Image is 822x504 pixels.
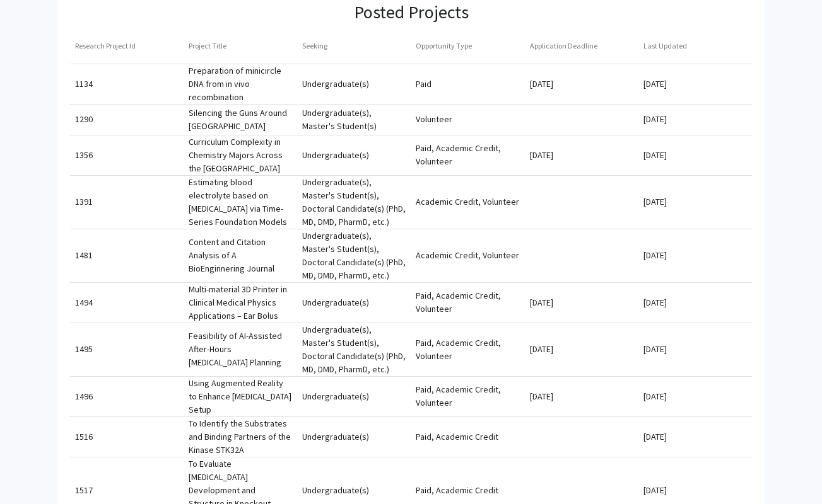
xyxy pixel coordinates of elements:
mat-cell: Paid, Academic Credit [411,421,524,452]
mat-cell: [DATE] [525,335,638,365]
mat-cell: Paid, Academic Credit, Volunteer [411,381,524,411]
mat-cell: Paid [411,69,524,99]
mat-cell: Academic Credit, Volunteer [411,241,524,271]
mat-cell: Content and Citation Analysis of A BioEnginnering Journal [184,236,297,275]
mat-cell: [DATE] [638,140,752,170]
iframe: Chat [9,447,54,495]
mat-cell: 1134 [70,69,184,99]
mat-cell: [DATE] [638,287,752,318]
mat-cell: [DATE] [638,241,752,271]
mat-header-cell: Last Updated [638,28,752,64]
mat-cell: [DATE] [525,69,638,99]
mat-cell: [DATE] [638,187,752,217]
mat-cell: 1496 [70,381,184,411]
mat-cell: To Identify the Substrates and Binding Partners of the Kinase STK32A [184,417,297,457]
mat-header-cell: Project Title [184,28,297,64]
mat-cell: Academic Credit, Volunteer [411,187,524,217]
mat-cell: Using Augmented Reality to Enhance [MEDICAL_DATA] Setup [184,377,297,416]
mat-cell: Paid, Academic Credit, Volunteer [411,287,524,318]
mat-cell: Undergraduate(s), Master's Student(s), Doctoral Candidate(s) (PhD, MD, DMD, PharmD, etc.) [297,323,411,376]
mat-cell: 1494 [70,287,184,318]
mat-cell: Multi-material 3D Printer in Clinical Medical Physics Applications – Ear Bolus [184,283,297,323]
h3: Posted Projects [354,2,469,23]
mat-cell: [DATE] [525,287,638,318]
mat-cell: Undergraduate(s), Master's Student(s) [297,105,411,135]
mat-cell: Volunteer [411,105,524,135]
mat-cell: Estimating blood electrolyte based on [MEDICAL_DATA] via Time-Series Foundation Models [184,176,297,229]
mat-cell: Undergraduate(s), Master's Student(s), Doctoral Candidate(s) (PhD, MD, DMD, PharmD, etc.) [297,176,411,229]
mat-cell: Undergraduate(s) [297,69,411,99]
mat-header-cell: Research Project Id [70,28,184,64]
mat-cell: [DATE] [638,335,752,365]
mat-header-cell: Application Deadline [525,28,638,64]
mat-cell: [DATE] [525,381,638,411]
mat-cell: Silencing the Guns Around [GEOGRAPHIC_DATA] [184,105,297,135]
mat-cell: Undergraduate(s) [297,421,411,452]
mat-cell: 1391 [70,187,184,217]
mat-header-cell: Opportunity Type [411,28,524,64]
mat-cell: 1290 [70,105,184,135]
mat-cell: Feasibility of AI-Assisted After-Hours [MEDICAL_DATA] Planning [184,329,297,369]
mat-cell: 1495 [70,335,184,365]
mat-cell: Undergraduate(s) [297,140,411,170]
mat-cell: Paid, Academic Credit, Volunteer [411,140,524,170]
mat-cell: 1356 [70,140,184,170]
mat-cell: Undergraduate(s) [297,381,411,411]
mat-cell: Undergraduate(s) [297,287,411,318]
mat-cell: [DATE] [638,69,752,99]
mat-cell: 1516 [70,421,184,452]
mat-cell: [DATE] [638,421,752,452]
mat-header-cell: Seeking [297,28,411,64]
mat-cell: [DATE] [638,381,752,411]
mat-cell: Undergraduate(s), Master's Student(s), Doctoral Candidate(s) (PhD, MD, DMD, PharmD, etc.) [297,229,411,282]
mat-cell: [DATE] [638,105,752,135]
mat-cell: [DATE] [525,140,638,170]
mat-cell: 1481 [70,241,184,271]
mat-cell: Curriculum Complexity in Chemistry Majors Across the [GEOGRAPHIC_DATA] [184,135,297,175]
mat-cell: Preparation of minicircle DNA from in vivo recombination [184,64,297,104]
mat-cell: Paid, Academic Credit, Volunteer [411,335,524,365]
